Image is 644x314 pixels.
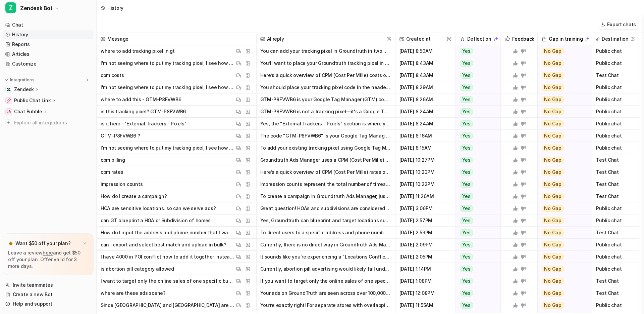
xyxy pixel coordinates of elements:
[3,20,94,30] a: Chat
[101,154,125,166] p: cpm billing
[101,118,187,130] p: is it here - 'External Trackers - Pixels"
[3,280,94,290] a: Invite teammates
[101,239,226,251] p: can i export and select best match and upload in bulk?
[538,251,587,263] button: No Gap
[538,166,587,178] button: No Gap
[538,202,587,214] button: No Gap
[99,33,253,45] span: Message
[595,106,636,118] span: Public chat
[595,166,636,178] span: Test Chat
[460,302,473,309] span: Yes
[595,251,636,263] span: Public chat
[460,205,473,212] span: Yes
[398,93,453,106] span: [DATE] 8:26AM
[595,275,636,287] span: Test Chat
[542,302,564,309] span: No Gap
[456,275,497,287] button: Yes
[538,142,587,154] button: No Gap
[542,181,564,188] span: No Gap
[260,214,391,227] button: Yes, Groundtruth can blueprint and target locations such as a Homeowners Association (HOA) or a s...
[456,142,497,154] button: Yes
[398,214,453,227] span: [DATE] 2:57PM
[456,118,497,130] button: Yes
[595,178,636,190] span: Test Chat
[595,130,636,142] span: Public chat
[456,190,497,202] button: Yes
[460,253,473,260] span: Yes
[595,227,636,239] span: Test Chat
[456,263,497,275] button: Yes
[460,72,473,79] span: Yes
[260,45,391,57] button: You can add your tracking pixel in Groundtruth in two main ways, depending on your goal: 1. **On ...
[398,69,453,81] span: [DATE] 8:43AM
[3,290,94,299] a: Create a new Bot
[542,205,564,212] span: No Gap
[101,166,123,178] p: cpm rates
[456,287,497,299] button: Yes
[538,57,587,69] button: No Gap
[538,130,587,142] button: No Gap
[538,239,587,251] button: No Gap
[595,263,636,275] span: Public chat
[5,2,16,13] span: Z
[398,227,453,239] span: [DATE] 2:53PM
[14,108,42,115] p: Chat Bubble
[542,120,564,127] span: No Gap
[460,169,473,175] span: Yes
[3,77,36,83] button: Integrations
[542,72,564,79] span: No Gap
[542,157,564,163] span: No Gap
[101,69,124,81] p: cpm costs
[542,84,564,91] span: No Gap
[595,69,636,81] span: Test Chat
[460,84,473,91] span: Yes
[538,69,587,81] button: No Gap
[260,190,391,202] button: To create a campaign in Groundtruth Ads Manager, just follow these steps: 1. Log in and go to the...
[595,45,636,57] span: Public chat
[5,119,12,126] img: explore all integrations
[456,202,497,214] button: Yes
[542,241,564,248] span: No Gap
[260,263,391,275] button: Currently, abortion pill advertising would likely fall under the "pharmaceuticals" and potentiall...
[101,106,186,118] p: is this tracking pixel? GTM-P8FVWB6
[542,145,564,151] span: No Gap
[101,57,234,69] p: I'm not seeing where to put my tracking pixel, I see how to create one but where do I put the one
[3,30,94,39] a: History
[4,78,9,82] img: expand menu
[101,214,211,227] p: can GT blueprint a HOA or Subdivision of homes
[101,130,140,142] p: GTM-P8FVWB6 ?
[538,45,587,57] button: No Gap
[538,106,587,118] button: No Gap
[14,86,34,93] p: Zendesk
[542,48,564,54] span: No Gap
[598,19,639,29] button: Export chats
[538,263,587,275] button: No Gap
[7,110,11,114] img: Chat Bubble
[456,154,497,166] button: Yes
[460,108,473,115] span: Yes
[456,251,497,263] button: Yes
[260,299,391,311] button: You’re exactly right! For separate stores with overlapping but distinct customer bases—like your ...
[595,287,636,299] span: Test Chat
[101,202,216,214] p: HOA are sensitive locations. so can we serve ads?
[460,229,473,236] span: Yes
[460,48,473,54] span: Yes
[398,275,453,287] span: [DATE] 1:08PM
[542,96,564,103] span: No Gap
[542,278,564,284] span: No Gap
[101,263,174,275] p: is abortion pill category allowed
[398,166,453,178] span: [DATE] 10:23PM
[456,178,497,190] button: Yes
[398,33,453,45] span: Created at
[538,287,587,299] button: No Gap
[595,299,636,311] span: Public chat
[460,290,473,297] span: Yes
[538,227,587,239] button: No Gap
[260,69,391,81] button: Here’s a quick overview of CPM (Cost Per Mille) costs on Groundtruth Ads Manager: - The minimum C...
[101,287,166,299] p: where are these ads scene?
[595,33,636,45] span: Destination
[538,190,587,202] button: No Gap
[456,130,497,142] button: Yes
[460,96,473,103] span: Yes
[542,266,564,272] span: No Gap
